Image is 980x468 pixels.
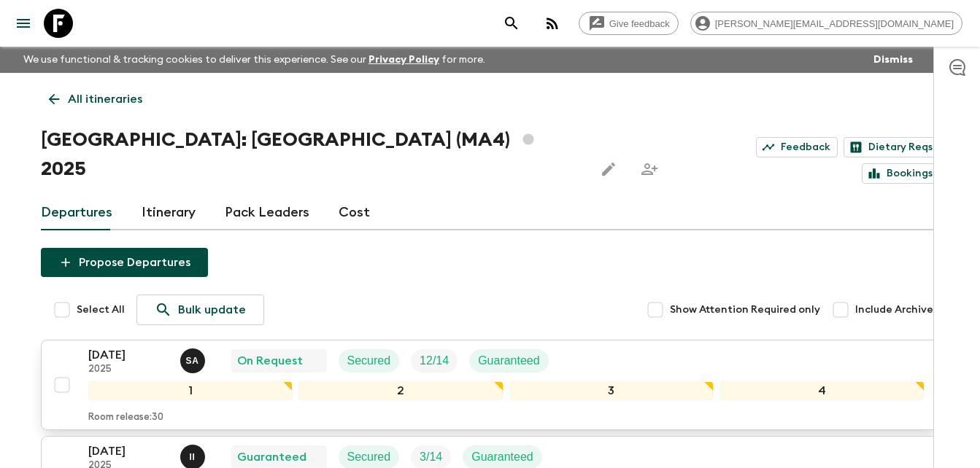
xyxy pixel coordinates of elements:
[719,381,925,400] div: 4
[88,381,293,400] div: 1
[509,381,714,400] div: 3
[862,163,940,184] a: Bookings
[180,348,208,373] button: SA
[670,303,820,317] span: Show Attention Required only
[180,449,208,461] span: Ismail Ingrioui
[420,448,442,466] p: 3 / 14
[369,55,439,65] a: Privacy Policy
[870,50,917,70] button: Dismiss
[9,9,38,38] button: menu
[18,47,491,73] p: We use functional & tracking cookies to deliver this experience. See our for more.
[707,18,962,29] span: [PERSON_NAME][EMAIL_ADDRESS][DOMAIN_NAME]
[68,90,142,108] p: All itineraries
[178,301,246,319] p: Bulk update
[690,12,962,35] div: [PERSON_NAME][EMAIL_ADDRESS][DOMAIN_NAME]
[41,248,208,277] button: Propose Departures
[41,85,150,114] a: All itineraries
[41,195,112,230] a: Departures
[497,9,526,38] button: search adventures
[142,195,196,230] a: Itinerary
[635,155,664,184] span: Share this itinerary
[190,451,196,463] p: I I
[471,448,533,466] p: Guaranteed
[41,125,582,184] h1: [GEOGRAPHIC_DATA]: [GEOGRAPHIC_DATA] (MA4) 2025
[186,355,199,367] p: S A
[855,303,940,317] span: Include Archived
[347,352,391,370] p: Secured
[347,448,391,466] p: Secured
[339,349,400,373] div: Secured
[478,352,540,370] p: Guaranteed
[844,137,940,157] a: Dietary Reqs
[136,295,264,325] a: Bulk update
[594,155,623,184] button: Edit this itinerary
[237,352,303,370] p: On Request
[579,12,679,35] a: Give feedback
[41,340,940,430] button: [DATE]2025Samir AchahriOn RequestSecuredTrip FillGuaranteed1234Room release:30
[225,195,309,230] a: Pack Leaders
[88,364,169,375] p: 2025
[237,448,306,466] p: Guaranteed
[88,346,169,364] p: [DATE]
[339,195,370,230] a: Cost
[601,18,678,29] span: Give feedback
[420,352,449,370] p: 12 / 14
[88,442,169,460] p: [DATE]
[77,303,125,317] span: Select All
[88,412,163,424] p: Room release: 30
[298,381,503,400] div: 2
[411,349,458,373] div: Trip Fill
[180,353,208,364] span: Samir Achahri
[756,137,838,157] a: Feedback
